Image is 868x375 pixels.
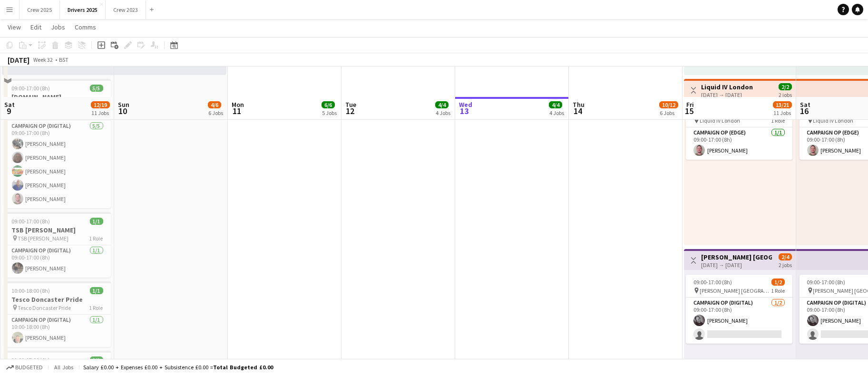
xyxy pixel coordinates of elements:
div: 2 jobs [779,90,792,98]
span: 1/1 [90,356,103,364]
span: 2/2 [779,83,792,90]
span: Edit [30,23,41,31]
span: 6/6 [322,101,335,108]
span: Budgeted [15,364,43,371]
div: 4 Jobs [436,109,450,116]
span: View [8,23,21,31]
h3: Tesco Doncaster Pride [4,295,111,304]
span: 12/19 [91,101,110,108]
div: 2 jobs [779,260,792,269]
button: Crew 2023 [106,0,146,19]
span: 4/4 [549,101,562,108]
span: 16 [799,106,810,116]
app-card-role: Campaign Op (Digital)1/209:00-17:00 (8h)[PERSON_NAME] [686,298,792,344]
span: TSB [PERSON_NAME] [18,235,69,242]
app-job-card: 09:00-17:00 (8h)1/1 Liquid IV London1 RoleCampaign Op (Edge)1/109:00-17:00 (8h)[PERSON_NAME] [686,105,792,160]
span: Thu [573,100,585,109]
span: 13/21 [773,101,792,108]
span: 15 [685,106,694,116]
app-job-card: 09:00-17:00 (8h)1/1TSB [PERSON_NAME] TSB [PERSON_NAME]1 RoleCampaign Op (Digital)1/109:00-17:00 (... [4,212,111,278]
span: 2/4 [779,253,792,260]
span: 11 [230,106,244,116]
app-job-card: 10:00-18:00 (8h)1/1Tesco Doncaster Pride Tesco Doncaster Pride1 RoleCampaign Op (Digital)1/110:00... [4,281,111,347]
span: Wed [459,100,472,109]
span: 4/6 [208,101,221,108]
span: 1 Role [89,304,103,311]
button: Budgeted [5,362,44,373]
h3: Liquid IV London [701,83,753,91]
span: 09:00-17:00 (8h) [807,279,846,286]
span: Sat [4,100,15,109]
span: Liquid IV London [813,117,854,124]
div: [DATE] → [DATE] [701,91,753,98]
div: Salary £0.00 + Expenses £0.00 + Subsistence £0.00 = [83,364,273,371]
span: 10:00-18:00 (8h) [12,287,50,294]
span: Sun [118,100,129,109]
button: Crew 2025 [20,0,60,19]
a: Jobs [47,21,69,33]
span: 1/2 [771,279,785,286]
span: 1 Role [771,117,785,124]
span: Comms [75,23,96,31]
div: 4 Jobs [549,109,564,116]
span: 1 Role [89,235,103,242]
span: All jobs [52,364,75,371]
app-card-role: Campaign Op (Digital)1/110:00-18:00 (8h)[PERSON_NAME] [4,315,111,347]
app-card-role: Campaign Op (Digital)5/509:00-17:00 (8h)[PERSON_NAME][PERSON_NAME][PERSON_NAME][PERSON_NAME][PERS... [4,121,111,208]
span: 4/4 [435,101,449,108]
span: 1 Role [771,287,785,294]
span: Tesco Doncaster Pride [18,304,71,311]
app-card-role: Campaign Op (Edge)1/109:00-17:00 (8h)[PERSON_NAME] [686,127,792,160]
app-job-card: 09:00-17:00 (8h)1/2 [PERSON_NAME] [GEOGRAPHIC_DATA]1 RoleCampaign Op (Digital)1/209:00-17:00 (8h)... [686,275,792,344]
button: Drivers 2025 [60,0,106,19]
a: View [4,21,25,33]
div: 11 Jobs [773,109,791,116]
h3: [PERSON_NAME] [GEOGRAPHIC_DATA] [701,253,772,261]
h3: TSB [PERSON_NAME] [4,226,111,234]
div: 5 Jobs [322,109,337,116]
span: 09:00-17:00 (8h) [693,279,732,286]
div: 6 Jobs [660,109,678,116]
app-card-role: Campaign Op (Digital)1/109:00-17:00 (8h)[PERSON_NAME] [4,245,111,278]
span: Week 32 [31,56,55,63]
span: 09:00-17:00 (8h) [12,85,50,92]
span: Mon [232,100,244,109]
div: 6 Jobs [208,109,223,116]
span: Jobs [51,23,65,31]
div: 11 Jobs [91,109,109,116]
span: 10 [117,106,129,116]
span: 9 [3,106,15,116]
span: 13 [458,106,472,116]
span: 1/1 [90,218,103,225]
span: Total Budgeted £0.00 [213,364,273,371]
a: Edit [27,21,45,33]
div: BST [59,56,68,63]
span: 5/5 [90,85,103,92]
span: 10/12 [659,101,678,108]
app-job-card: 09:00-17:00 (8h)5/5[DOMAIN_NAME] [GEOGRAPHIC_DATA] [DOMAIN_NAME] [GEOGRAPHIC_DATA]1 RoleCampaign ... [4,79,111,208]
span: Tue [345,100,356,109]
span: Liquid IV London [700,117,740,124]
span: Sat [800,100,810,109]
h3: [DOMAIN_NAME] [GEOGRAPHIC_DATA] [4,93,111,110]
span: 12 [344,106,356,116]
div: [DATE] → [DATE] [701,261,772,269]
div: [DATE] [8,55,29,65]
span: [PERSON_NAME] [GEOGRAPHIC_DATA] [700,287,771,294]
span: 14 [571,106,585,116]
a: Comms [71,21,100,33]
span: 1/1 [90,287,103,294]
span: Fri [686,100,694,109]
span: 11:00-17:00 (6h) [12,356,50,364]
span: 09:00-17:00 (8h) [12,218,50,225]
